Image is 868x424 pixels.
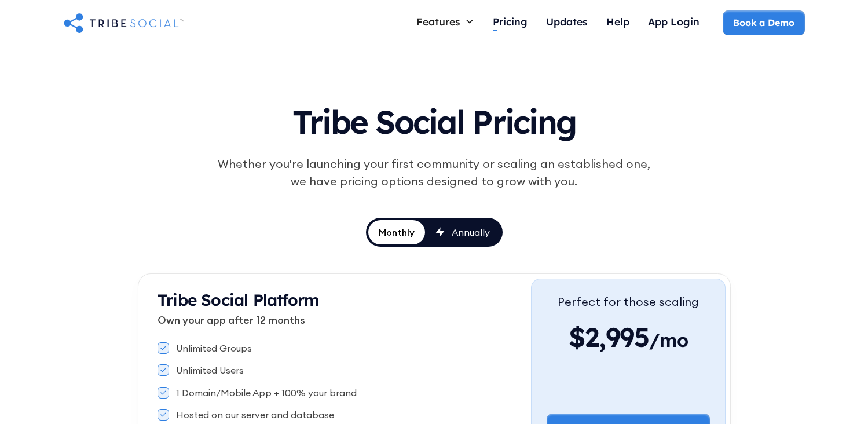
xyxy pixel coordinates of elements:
h1: Tribe Social Pricing [166,93,703,146]
a: Book a Demo [723,10,804,35]
span: /mo [649,328,688,357]
a: Updates [537,10,597,35]
div: App Login [648,15,699,28]
strong: Tribe Social Platform [158,290,319,310]
div: Features [416,15,460,28]
div: Unlimited Groups [176,342,252,354]
div: Perfect for those scaling [558,293,699,310]
div: 1 Domain/Mobile App + 100% your brand [176,386,357,399]
div: Monthly [379,226,415,239]
a: App Login [639,10,709,35]
div: Unlimited Users [176,364,244,377]
div: Updates [546,15,588,28]
p: Own your app after 12 months [158,312,531,328]
div: Pricing [493,15,528,28]
div: $2,995 [558,320,699,354]
div: Whether you're launching your first community or scaling an established one, we have pricing opti... [212,155,657,190]
a: Help [597,10,639,35]
a: Pricing [484,10,537,35]
div: Help [606,15,629,28]
div: Hosted on our server and database [176,408,334,421]
div: Annually [452,226,490,239]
